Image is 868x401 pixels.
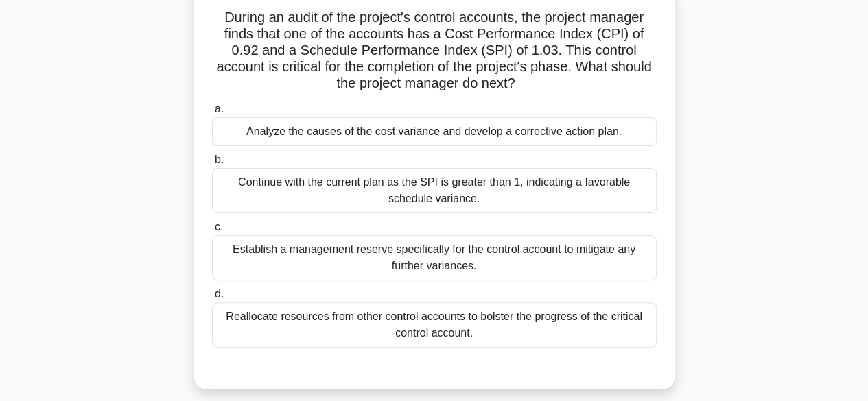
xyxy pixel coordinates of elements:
[211,9,658,93] h5: During an audit of the project's control accounts, the project manager finds that one of the acco...
[212,302,657,348] div: Reallocate resources from other control accounts to bolster the progress of the critical control ...
[212,168,657,213] div: Continue with the current plan as the SPI is greater than 1, indicating a favorable schedule vari...
[212,235,657,280] div: Establish a management reserve specifically for the control account to mitigate any further varia...
[215,103,224,114] span: a.
[215,154,224,165] span: b.
[215,221,223,232] span: c.
[215,288,224,300] span: d.
[212,117,657,146] div: Analyze the causes of the cost variance and develop a corrective action plan.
